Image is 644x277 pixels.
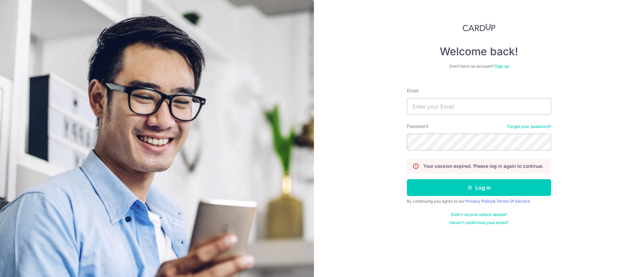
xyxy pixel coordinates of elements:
[407,179,551,196] button: Log in
[466,199,493,204] a: Privacy Policy
[407,45,551,58] h4: Welcome back!
[463,23,495,31] img: CardUp Logo
[407,123,428,130] label: Password
[451,212,507,217] a: Didn't receive unlock details?
[423,163,543,169] p: Your session expired. Please log in again to continue.
[495,64,509,69] a: Sign up
[507,124,551,129] a: Forgot your password?
[449,220,508,225] a: Haven't confirmed your email?
[407,98,551,115] input: Enter your Email
[407,64,551,69] div: Don’t have an account?
[407,199,551,204] div: By continuing you agree to our &
[407,87,418,94] label: Email
[496,199,530,204] a: Terms Of Service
